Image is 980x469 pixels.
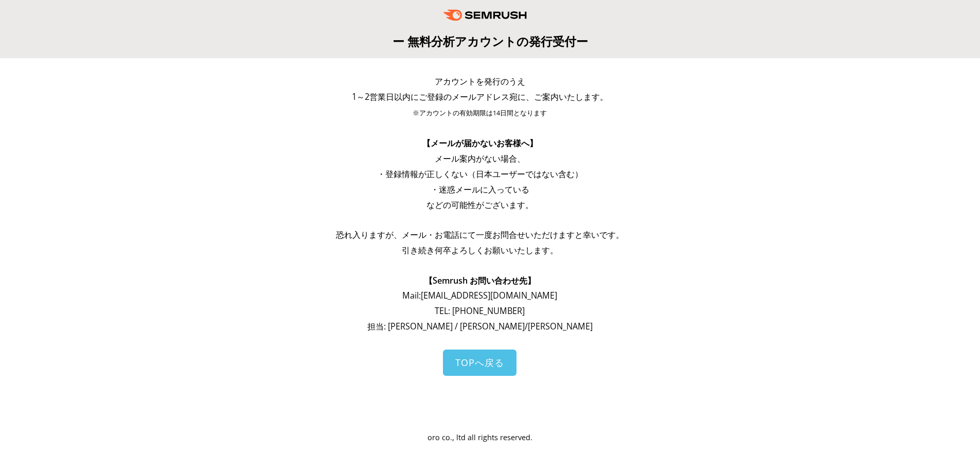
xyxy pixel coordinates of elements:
[377,168,583,180] span: ・登録情報が正しくない（日本ユーザーではない含む）
[455,356,504,369] span: TOPへ戻る
[435,153,525,164] span: メール案内がない場合、
[431,184,529,195] span: ・迷惑メールに入っている
[336,229,624,240] span: 恐れ入りますが、メール・お電話にて一度お問合せいただけますと幸いです。
[426,199,533,211] span: などの可能性がございます。
[367,321,593,332] span: 担当: [PERSON_NAME] / [PERSON_NAME]/[PERSON_NAME]
[422,137,538,149] span: 【メールが届かないお客様へ】
[393,33,588,49] span: ー 無料分析アカウントの発行受付ー
[413,109,547,117] span: ※アカウントの有効期限は14日間となります
[402,245,558,256] span: 引き続き何卒よろしくお願いいたします。
[427,432,532,442] span: oro co., ltd all rights reserved.
[352,91,608,102] span: 1～2営業日以内にご登録のメールアドレス宛に、ご案内いたします。
[435,76,525,87] span: アカウントを発行のうえ
[424,275,536,286] span: 【Semrush お問い合わせ先】
[402,290,557,301] span: Mail: [EMAIL_ADDRESS][DOMAIN_NAME]
[435,305,525,317] span: TEL: [PHONE_NUMBER]
[443,350,516,376] a: TOPへ戻る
